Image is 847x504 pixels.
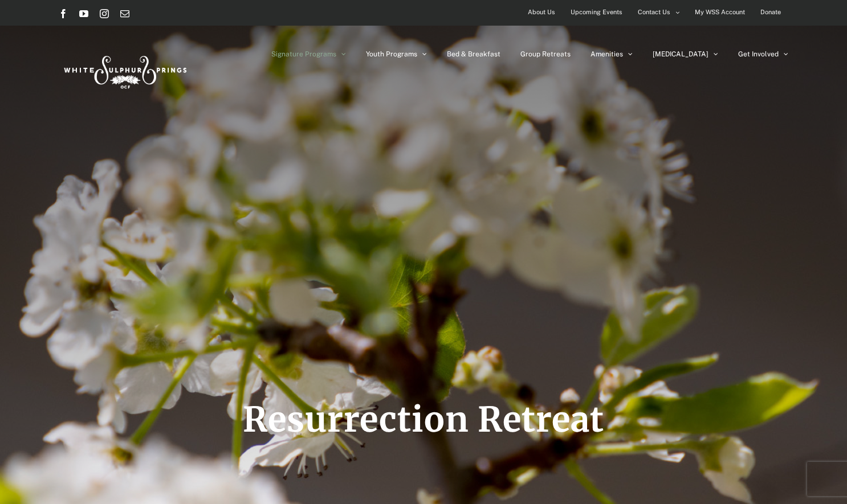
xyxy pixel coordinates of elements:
[100,9,109,18] a: Instagram
[447,51,500,58] span: Bed & Breakfast
[738,26,788,83] a: Get Involved
[271,26,788,83] nav: Main Menu
[59,43,190,97] img: White Sulphur Springs Logo
[760,4,781,21] span: Donate
[591,26,633,83] a: Amenities
[366,26,427,83] a: Youth Programs
[653,51,708,58] span: [MEDICAL_DATA]
[59,9,68,18] a: Facebook
[520,26,571,83] a: Group Retreats
[120,9,129,18] a: Email
[520,51,571,58] span: Group Retreats
[528,4,555,21] span: About Us
[738,51,779,58] span: Get Involved
[695,4,745,21] span: My WSS Account
[366,51,417,58] span: Youth Programs
[653,26,718,83] a: [MEDICAL_DATA]
[571,4,622,21] span: Upcoming Events
[271,51,336,58] span: Signature Programs
[243,398,604,441] span: Resurrection Retreat
[447,26,500,83] a: Bed & Breakfast
[638,4,670,21] span: Contact Us
[79,9,88,18] a: YouTube
[271,26,346,83] a: Signature Programs
[591,51,623,58] span: Amenities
